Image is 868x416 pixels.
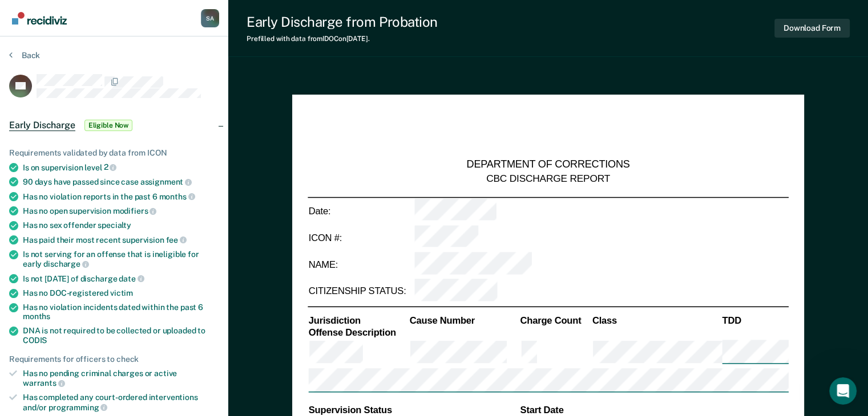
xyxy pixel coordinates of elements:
[247,14,438,30] div: Early Discharge from Probation
[486,172,610,185] div: CBC DISCHARGE REPORT
[84,120,133,131] span: Eligible Now
[98,221,131,230] span: specialty
[519,403,789,416] th: Start Date
[308,403,519,416] th: Supervision Status
[774,19,850,38] button: Download Form
[166,235,187,244] span: fee
[308,197,413,225] td: Date:
[467,158,630,172] div: DEPARTMENT OF CORRECTIONS
[308,314,409,327] th: Jurisdiction
[113,206,157,215] span: modifiers
[23,250,219,269] div: Is not serving for an offense that is ineligible for early
[23,206,219,216] div: Has no open supervision
[9,120,75,131] span: Early Discharge
[308,251,413,278] td: NAME:
[23,303,219,322] div: Has no violation incidents dated within the past 6
[721,314,789,327] th: TDD
[23,274,219,284] div: Is not [DATE] of discharge
[23,336,47,345] span: CODIS
[409,314,519,327] th: Cause Number
[308,225,413,251] td: ICON #:
[519,314,591,327] th: Charge Count
[23,177,219,187] div: 90 days have passed since case
[110,288,133,297] span: victim
[9,148,219,158] div: Requirements validated by data from ICON
[23,235,219,245] div: Has paid their most recent supervision
[201,9,219,27] button: Profile dropdown button
[119,274,144,283] span: date
[829,377,857,405] iframe: Intercom live chat
[23,312,50,321] span: months
[247,35,438,43] div: Prefilled with data from IDOC on [DATE] .
[23,288,219,298] div: Has no DOC-registered
[43,259,89,268] span: discharge
[308,278,413,305] td: CITIZENSHIP STATUS:
[23,221,219,230] div: Has no sex offender
[23,393,219,412] div: Has completed any court-ordered interventions and/or
[23,326,219,345] div: DNA is not required to be collected or uploaded to
[591,314,721,327] th: Class
[104,162,117,172] span: 2
[140,177,192,186] span: assignment
[201,9,219,27] div: S A
[9,354,219,364] div: Requirements for officers to check
[23,378,65,388] span: warrants
[23,162,219,173] div: Is on supervision level
[308,327,409,339] th: Offense Description
[23,369,219,388] div: Has no pending criminal charges or active
[159,192,195,201] span: months
[23,191,219,202] div: Has no violation reports in the past 6
[9,50,40,60] button: Back
[49,403,107,412] span: programming
[12,12,67,25] img: Recidiviz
